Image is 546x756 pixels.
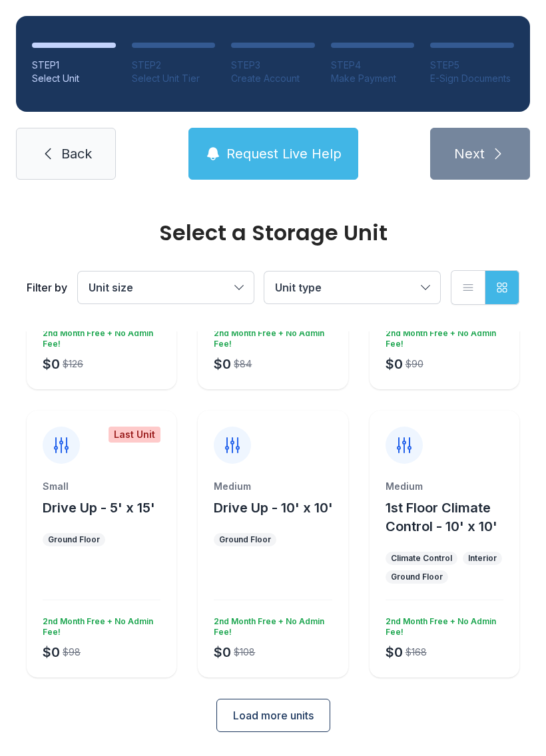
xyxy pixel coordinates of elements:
[43,498,155,517] button: Drive Up - 5' x 15'
[331,72,415,85] div: Make Payment
[132,72,216,85] div: Select Unit Tier
[214,500,333,516] span: Drive Up - 10' x 10'
[386,500,497,534] span: 1st Floor Climate Control - 10' x 10'
[37,611,160,638] div: 2nd Month Free + No Admin Fee!
[406,646,427,659] div: $168
[32,59,116,72] div: STEP 1
[231,72,315,85] div: Create Account
[391,553,452,564] div: Climate Control
[27,280,67,295] div: Filter by
[63,646,81,659] div: $98
[234,646,255,659] div: $108
[233,707,314,723] span: Load more units
[214,643,231,661] div: $0
[208,611,332,638] div: 2nd Month Free + No Admin Fee!
[386,480,503,493] div: Medium
[406,357,423,371] div: $90
[43,355,60,373] div: $0
[43,643,60,661] div: $0
[109,427,160,443] div: Last Unit
[61,144,92,163] span: Back
[380,611,503,638] div: 2nd Month Free + No Admin Fee!
[234,357,252,371] div: $84
[214,480,332,493] div: Medium
[214,498,333,517] button: Drive Up - 10' x 10'
[43,500,155,516] span: Drive Up - 5' x 15'
[391,572,443,582] div: Ground Floor
[37,323,160,349] div: 2nd Month Free + No Admin Fee!
[214,355,231,373] div: $0
[208,323,332,349] div: 2nd Month Free + No Admin Fee!
[386,643,403,661] div: $0
[43,480,160,493] div: Small
[264,272,440,303] button: Unit type
[219,534,271,545] div: Ground Floor
[27,222,519,244] div: Select a Storage Unit
[454,144,485,163] span: Next
[231,59,315,72] div: STEP 3
[226,144,342,163] span: Request Live Help
[32,72,116,85] div: Select Unit
[132,59,216,72] div: STEP 2
[78,272,254,303] button: Unit size
[430,72,514,85] div: E-Sign Documents
[386,498,514,536] button: 1st Floor Climate Control - 10' x 10'
[430,59,514,72] div: STEP 5
[89,281,133,294] span: Unit size
[386,355,403,373] div: $0
[468,553,497,564] div: Interior
[331,59,415,72] div: STEP 4
[63,357,83,371] div: $126
[275,281,322,294] span: Unit type
[380,323,503,349] div: 2nd Month Free + No Admin Fee!
[48,534,100,545] div: Ground Floor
